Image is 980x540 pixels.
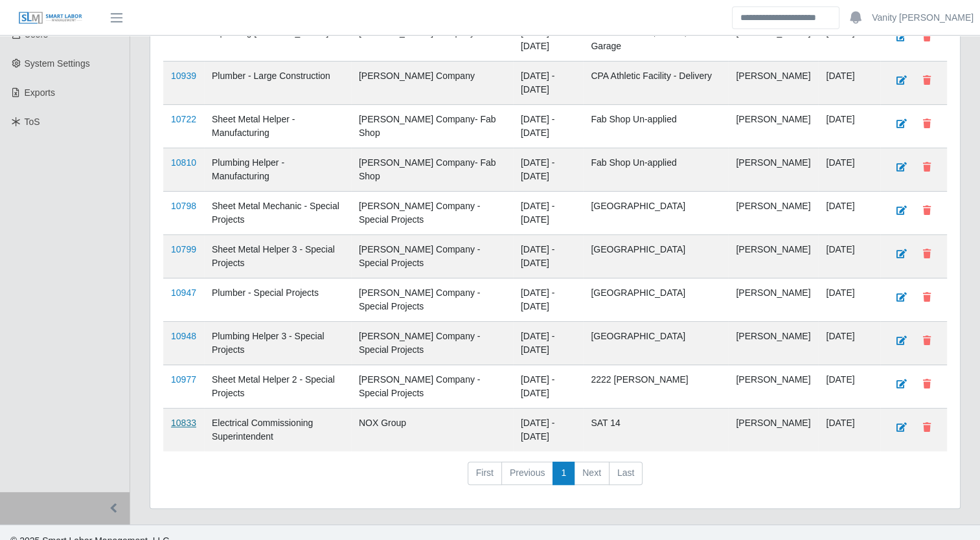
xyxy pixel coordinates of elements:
td: Chestnut Office, Venue, & Garage [583,18,728,62]
td: 2222 [PERSON_NAME] [583,365,728,409]
td: [DATE] - [DATE] [513,235,584,278]
td: Sheet Metal Helper 3 - Special Projects [204,235,351,278]
td: Plumbing Helper - Manufacturing [204,148,351,192]
a: 10810 [171,157,196,168]
td: [DATE] [818,105,880,148]
td: [DATE] - [DATE] [513,18,584,62]
img: SLM Logo [18,11,83,25]
td: [PERSON_NAME] Company- Fab Shop [351,105,513,148]
td: CPA Athletic Facility - Delivery [583,62,728,105]
td: Plumber - Special Projects [204,278,351,322]
td: [PERSON_NAME] [728,365,818,409]
td: [DATE] - [DATE] [513,192,584,235]
td: Plumbing Helper 3 - Special Projects [204,322,351,365]
span: Exports [25,87,55,98]
td: [PERSON_NAME] [728,322,818,365]
td: [GEOGRAPHIC_DATA] [583,192,728,235]
a: 1 [553,462,575,485]
td: [DATE] - [DATE] [513,105,584,148]
td: [PERSON_NAME] [728,62,818,105]
a: 10799 [171,244,196,254]
span: ToS [25,117,40,127]
a: 10947 [171,287,196,298]
td: [DATE] - [DATE] [513,278,584,322]
td: Sheet Metal Mechanic - Special Projects [204,192,351,235]
td: [GEOGRAPHIC_DATA] [583,278,728,322]
td: Electrical Commissioning Superintendent [204,409,351,452]
td: [DATE] - [DATE] [513,409,584,452]
td: [GEOGRAPHIC_DATA] [583,322,728,365]
td: [PERSON_NAME] [728,278,818,322]
td: [PERSON_NAME] Company [351,18,513,62]
td: Sheet Metal Helper 2 - Special Projects [204,365,351,409]
a: 10977 [171,374,196,385]
td: SAT 14 [583,409,728,452]
td: [GEOGRAPHIC_DATA] [583,235,728,278]
span: System Settings [25,58,90,69]
td: [PERSON_NAME] Company - Special Projects [351,192,513,235]
td: [DATE] - [DATE] [513,322,584,365]
td: [PERSON_NAME] [728,105,818,148]
td: [PERSON_NAME] Company [351,62,513,105]
td: [DATE] - [DATE] [513,148,584,192]
td: [DATE] - [DATE] [513,365,584,409]
td: [PERSON_NAME] Company - Special Projects [351,278,513,322]
td: [DATE] [818,148,880,192]
td: [DATE] [818,235,880,278]
td: Sheet Metal Helper - Manufacturing [204,105,351,148]
td: [DATE] [818,278,880,322]
td: [PERSON_NAME] [728,192,818,235]
a: 10833 [171,418,196,428]
a: 10722 [171,114,196,124]
td: [DATE] [818,62,880,105]
input: Search [732,6,839,29]
td: [DATE] [818,322,880,365]
td: [PERSON_NAME] [728,235,818,278]
td: Fab Shop Un-applied [583,148,728,192]
td: Plumber - Large Construction [204,62,351,105]
td: [PERSON_NAME] Company - Special Projects [351,235,513,278]
a: Vanity [PERSON_NAME] [872,11,974,25]
td: [DATE] [818,18,880,62]
td: [DATE] - [DATE] [513,62,584,105]
td: [PERSON_NAME] Company - Special Projects [351,322,513,365]
td: [DATE] [818,409,880,452]
a: 10798 [171,201,196,211]
td: [PERSON_NAME] Company- Fab Shop [351,148,513,192]
td: Pipefitting [PERSON_NAME] [204,18,351,62]
td: [PERSON_NAME] Company - Special Projects [351,365,513,409]
a: 10939 [171,71,196,81]
td: [PERSON_NAME] [728,409,818,452]
td: [PERSON_NAME] [728,148,818,192]
td: Fab Shop Un-applied [583,105,728,148]
td: [PERSON_NAME] [728,18,818,62]
a: 10948 [171,331,196,341]
td: [DATE] [818,365,880,409]
nav: pagination [163,462,947,495]
td: [DATE] [818,192,880,235]
td: NOX Group [351,409,513,452]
